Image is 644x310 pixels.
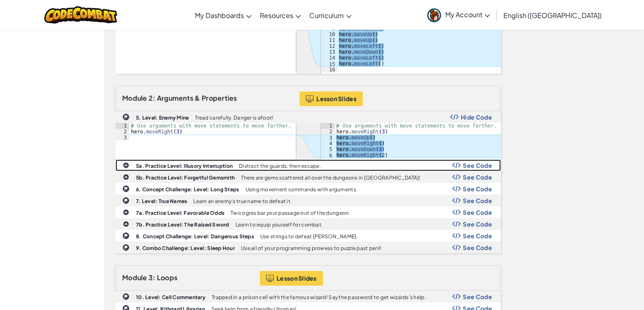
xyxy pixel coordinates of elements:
[499,4,606,26] a: English ([GEOGRAPHIC_DATA])
[452,294,461,300] img: Show Code Logo
[321,31,338,37] div: 10
[122,94,147,102] span: Module
[122,185,130,193] img: IconChallengeLevel.svg
[157,273,177,282] span: Loops
[115,230,501,242] a: 8. Concept Challenge: Level: Dangerous Steps Use strings to defeat [PERSON_NAME]. Show Code Logo ...
[115,123,129,129] div: 1
[212,294,426,300] p: Trapped in a prison cell with the famous wizard! Say the password to get wizards's help.
[463,209,492,216] span: See Code
[321,146,335,152] div: 5
[463,185,492,192] span: See Code
[193,198,292,204] p: Learn an enemy's true name to defeat it.
[115,183,501,195] a: 6. Concept Challenge: Level: Long Steps Using movement commands with arguments. Show Code Logo Se...
[452,162,461,168] img: Show Code Logo
[115,206,501,218] a: 7a. Practice Level: Favorable Odds Two ogres bar your passage out of the dungeon. Show Code Logo ...
[191,4,256,26] a: My Dashboards
[246,187,358,192] p: Using movement commands with arguments.
[452,198,461,203] img: Show Code Logo
[260,234,358,239] p: Use strings to defeat [PERSON_NAME].
[136,115,189,121] b: 5. Level: Enemy Mine
[463,293,492,300] span: See Code
[123,162,129,169] img: IconPracticeLevel.svg
[503,11,602,20] span: English ([GEOGRAPHIC_DATA])
[316,95,357,102] span: Lesson Slides
[136,245,235,251] b: 9. Combo Challenge: Level: Sleep Hour
[115,218,501,230] a: 7b. Practice Level: The Raised Sword Learn to equip yourself for combat. Show Code Logo See Code
[136,175,235,181] b: 5b. Practice Level: Forgetful Gemsmith
[260,11,293,20] span: Resources
[452,209,461,215] img: Show Code Logo
[256,4,305,26] a: Resources
[450,114,459,120] img: Show Code Logo
[463,162,492,169] span: See Code
[241,175,420,180] p: There are gems scattered all over the dungeons in [GEOGRAPHIC_DATA]!
[241,245,381,251] p: Use all of your programming prowess to puzzle past peril!
[136,221,229,228] b: 7b. Practice Level: The Raised Sword
[321,37,338,43] div: 11
[122,197,130,204] img: IconChallengeLevel.svg
[231,210,350,216] p: Two ogres bar your passage out of the dungeon.
[123,221,129,227] img: IconPracticeLevel.svg
[260,271,323,286] button: Lesson Slides
[321,61,338,67] div: 15
[463,244,492,251] span: See Code
[321,67,338,73] div: 16
[136,210,224,216] b: 7a. Practice Level: Favorable Odds
[136,163,233,169] b: 5a. Practice Level: Illusory Interruption
[452,174,461,180] img: Show Code Logo
[321,129,335,135] div: 2
[122,232,130,240] img: IconChallengeLevel.svg
[115,129,129,135] div: 2
[44,6,118,23] img: CodeCombat logo
[149,94,156,102] span: 2:
[136,233,254,240] b: 8. Concept Challenge: Level: Dangerous Steps
[423,2,494,28] a: My Account
[309,11,344,20] span: Curriculum
[321,43,338,49] div: 12
[463,221,492,227] span: See Code
[445,10,490,19] span: My Account
[136,186,239,193] b: 6. Concept Challenge: Level: Long Steps
[115,242,501,253] a: 9. Combo Challenge: Level: Sleep Hour Use all of your programming prowess to puzzle past peril! S...
[321,141,335,146] div: 4
[122,273,147,282] span: Module
[115,135,129,141] div: 3
[321,55,338,61] div: 14
[195,115,273,120] p: Tread carefully. Danger is afoot!
[463,232,492,239] span: See Code
[123,209,129,216] img: IconPracticeLevel.svg
[463,174,492,180] span: See Code
[115,171,501,183] a: 5b. Practice Level: Forgetful Gemsmith There are gems scattered all over the dungeons in [GEOGRAP...
[157,94,237,102] span: Arguments & Properties
[122,293,130,300] img: IconChallengeLevel.svg
[195,11,244,20] span: My Dashboards
[115,111,501,159] a: 5. Level: Enemy Mine Tread carefully. Danger is afoot! Show Code Logo Hide Code # Use arguments w...
[427,8,441,22] img: avatar
[136,294,205,300] b: 10. Level: Cell Commentary
[300,91,363,106] button: Lesson Slides
[136,198,187,204] b: 7. Level: True Names
[452,221,461,227] img: Show Code Logo
[277,275,317,281] span: Lesson Slides
[115,159,501,171] a: 5a. Practice Level: Illusory Interruption Distract the guards, then escape. Show Code Logo See Code
[239,163,321,169] p: Distract the guards, then escape.
[122,113,130,121] img: IconChallengeLevel.svg
[452,245,461,250] img: Show Code Logo
[463,197,492,204] span: See Code
[461,114,492,120] span: Hide Code
[123,174,129,180] img: IconPracticeLevel.svg
[452,233,461,239] img: Show Code Logo
[321,152,335,158] div: 6
[305,4,356,26] a: Curriculum
[236,222,323,227] p: Learn to equip yourself for combat.
[149,273,156,282] span: 3:
[321,49,338,55] div: 13
[115,291,501,302] a: 10. Level: Cell Commentary Trapped in a prison cell with the famous wizard! Say the password to g...
[452,186,461,192] img: Show Code Logo
[321,123,335,129] div: 1
[122,244,130,251] img: IconChallengeLevel.svg
[321,135,335,141] div: 3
